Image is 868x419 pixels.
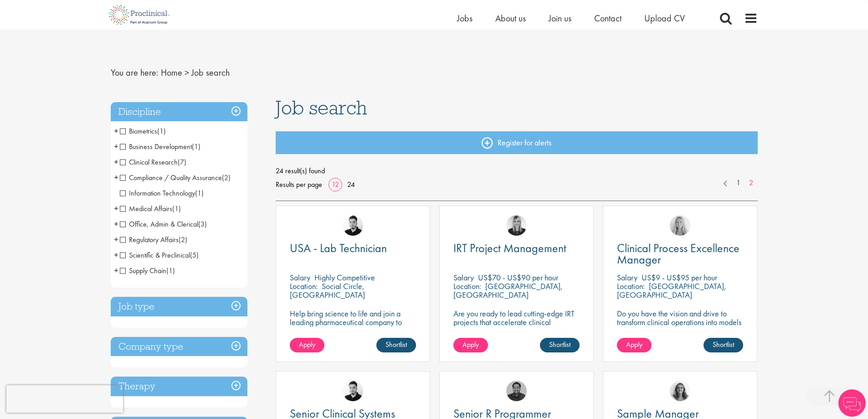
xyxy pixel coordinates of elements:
[111,377,247,396] h3: Therapy
[290,281,318,291] span: Location:
[120,173,231,182] span: Compliance / Quality Assurance
[617,243,743,265] a: Clinical Process Excellence Manager
[290,281,365,300] p: Social Circle, [GEOGRAPHIC_DATA]
[114,155,118,169] span: +
[120,157,178,167] span: Clinical Research
[453,309,580,335] p: Are you ready to lead cutting-edge IRT projects that accelerate clinical breakthroughs in biotech?
[157,126,166,136] span: (1)
[198,219,207,229] span: (3)
[222,173,231,182] span: (2)
[120,126,166,136] span: Biometrics
[120,250,199,260] span: Scientific & Preclinical
[617,240,740,267] span: Clinical Process Excellence Manager
[120,188,204,198] span: Information Technology
[462,340,479,349] span: Apply
[114,264,118,277] span: +
[111,337,247,357] h3: Company type
[120,204,181,213] span: Medical Affairs
[290,240,387,256] span: USA - Lab Technician
[704,338,743,352] a: Shortlist
[617,281,645,291] span: Location:
[114,124,118,138] span: +
[642,272,717,283] p: US$9 - US$95 per hour
[290,338,324,352] a: Apply
[161,67,182,78] a: breadcrumb link
[114,248,118,262] span: +
[457,12,473,24] a: Jobs
[290,272,310,283] span: Salary
[453,272,474,283] span: Salary
[506,215,527,236] img: Janelle Jones
[120,235,187,244] span: Regulatory Affairs
[299,340,315,349] span: Apply
[745,178,758,188] a: 2
[114,217,118,231] span: +
[670,381,690,401] img: Jackie Cerchio
[111,297,247,316] h3: Job type
[376,338,416,352] a: Shortlist
[114,171,118,184] span: +
[495,12,526,24] a: About us
[120,157,186,167] span: Clinical Research
[276,178,322,191] span: Results per page
[838,389,866,417] img: Chatbot
[453,281,563,300] p: [GEOGRAPHIC_DATA], [GEOGRAPHIC_DATA]
[594,12,621,24] a: Contact
[192,142,200,151] span: (1)
[111,67,159,78] span: You are here:
[120,142,192,151] span: Business Development
[343,215,363,236] img: Anderson Maldonado
[195,188,204,198] span: (1)
[166,266,175,275] span: (1)
[276,131,758,154] a: Register for alerts
[276,95,367,120] span: Job search
[506,381,527,401] img: Mike Raletz
[540,338,580,352] a: Shortlist
[549,12,571,24] a: Join us
[344,180,358,189] a: 24
[172,204,181,213] span: (1)
[179,235,187,244] span: (2)
[343,381,363,401] img: Anderson Maldonado
[478,272,558,283] p: US$70 - US$90 per hour
[453,243,580,254] a: IRT Project Management
[120,204,172,213] span: Medical Affairs
[644,12,685,24] a: Upload CV
[120,266,166,275] span: Supply Chain
[617,338,652,352] a: Apply
[114,140,118,153] span: +
[276,164,758,178] span: 24 result(s) found
[453,338,488,352] a: Apply
[120,173,222,182] span: Compliance / Quality Assurance
[626,340,642,349] span: Apply
[329,180,342,189] a: 12
[120,188,195,198] span: Information Technology
[190,250,199,260] span: (5)
[290,243,416,254] a: USA - Lab Technician
[617,309,743,344] p: Do you have the vision and drive to transform clinical operations into models of excellence in a ...
[191,67,230,78] span: Job search
[617,272,637,283] span: Salary
[114,202,118,215] span: +
[120,219,198,229] span: Office, Admin & Clerical
[120,126,157,136] span: Biometrics
[120,250,190,260] span: Scientific & Preclinical
[111,102,247,122] h3: Discipline
[6,385,123,413] iframe: reCAPTCHA
[670,215,690,236] img: Shannon Briggs
[120,235,179,244] span: Regulatory Affairs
